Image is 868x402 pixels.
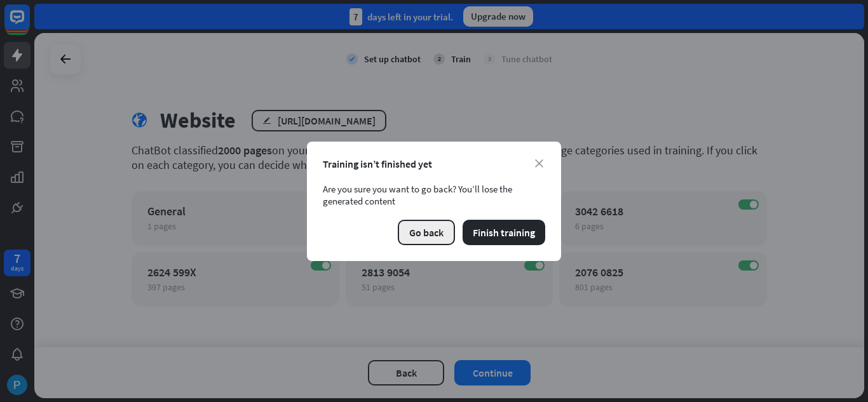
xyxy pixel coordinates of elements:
[535,159,543,168] i: close
[10,5,48,43] button: Open LiveChat chat widget
[323,157,545,170] div: Training isn’t finished yet
[323,183,545,207] div: Are you sure you want to go back? You’ll lose the generated content
[398,220,455,245] button: Go back
[463,220,545,245] button: Finish training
